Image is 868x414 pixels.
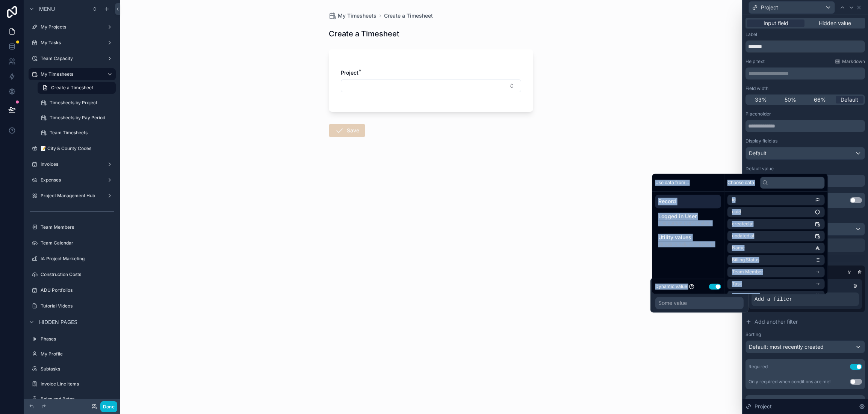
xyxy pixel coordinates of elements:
[41,24,104,30] label: My Projects
[39,318,77,326] span: Hidden pages
[29,190,116,202] a: Project Management Hub
[41,287,114,293] label: ADU Portfolios
[764,19,788,27] span: Input field
[41,351,114,357] label: My Profile
[658,241,718,247] span: Values to help with actions
[29,52,116,64] a: Team Capacity
[658,198,718,205] span: Record
[746,340,865,353] button: Default: most recently created
[29,393,116,405] a: Roles and Rates
[41,366,114,372] label: Subtasks
[658,299,687,307] div: Some value
[41,71,101,77] label: My Timesheets
[29,174,116,186] a: Expenses
[29,363,116,375] a: Subtasks
[746,85,768,91] label: Field width
[842,58,865,64] span: Markdown
[835,58,865,64] a: Markdown
[38,97,116,109] a: Timesheets by Project
[29,300,116,312] a: Tutorial Videos
[41,40,104,46] label: My Tasks
[814,96,826,103] span: 66%
[746,138,777,144] label: Display field as
[38,127,116,139] a: Team Timesheets
[658,213,718,220] span: Logged in User
[29,378,116,390] a: Invoice Line Items
[29,37,116,49] a: My Tasks
[41,193,104,199] label: Project Management Hub
[41,381,114,387] label: Invoice Line Items
[746,58,765,64] label: Help text
[29,68,116,80] a: My Timesheets
[39,5,55,13] span: Menu
[341,69,358,76] span: Project
[38,112,116,124] a: Timesheets by Pay Period
[29,333,116,345] a: Phases
[749,379,831,385] div: Only required when conditions are met
[658,220,718,226] span: The current user's values
[51,85,93,91] span: Create a Timesheet
[41,396,114,402] label: Roles and Rates
[749,364,768,370] div: Required
[658,234,718,241] span: Utility values
[50,130,114,136] label: Team Timesheets
[755,318,798,325] span: Add another filter
[384,12,433,19] a: Create a Timesheet
[755,295,792,303] span: Add a filter
[41,177,104,183] label: Expenses
[41,145,114,151] label: 📝 City & County Codes
[50,100,114,106] label: Timesheets by Project
[746,166,774,172] label: Default value
[29,21,116,33] a: My Projects
[29,142,116,154] a: 📝 City & County Codes
[29,221,116,233] a: Team Members
[41,240,114,246] label: Team Calendar
[50,115,114,121] label: Timesheets by Pay Period
[29,158,116,170] a: Invoices
[746,111,771,117] label: Placeholder
[761,4,778,11] span: Project
[749,343,824,350] span: Default: most recently created
[29,348,116,360] a: My Profile
[655,283,687,289] span: Dynamic value
[41,161,104,167] label: Invoices
[755,403,772,410] span: Project
[819,19,851,27] span: Hidden value
[749,150,767,157] span: Default
[746,67,865,79] div: scrollable content
[29,253,116,265] a: IA Project Marketing
[329,12,377,19] a: My Timesheets
[341,79,521,92] button: Select Button
[746,147,865,160] button: Default
[41,271,114,277] label: Construction Costs
[785,96,796,103] span: 50%
[29,284,116,296] a: ADU Portfolios
[41,336,114,342] label: Phases
[329,28,399,39] h1: Create a Timesheet
[727,180,754,186] span: Choose data
[755,96,767,103] span: 33%
[746,315,865,328] button: Add another filter
[29,268,116,280] a: Construction Costs
[41,55,104,61] label: Team Capacity
[41,256,114,262] label: IA Project Marketing
[746,31,757,37] label: Label
[841,96,858,103] span: Default
[746,331,761,337] label: Sorting
[29,237,116,249] a: Team Calendar
[338,12,377,19] span: My Timesheets
[41,303,114,309] label: Tutorial Videos
[38,82,116,94] a: Create a Timesheet
[652,192,724,253] div: scrollable content
[749,1,835,14] button: Project
[655,180,689,186] span: Use data from...
[100,401,117,412] button: Done
[41,224,114,230] label: Team Members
